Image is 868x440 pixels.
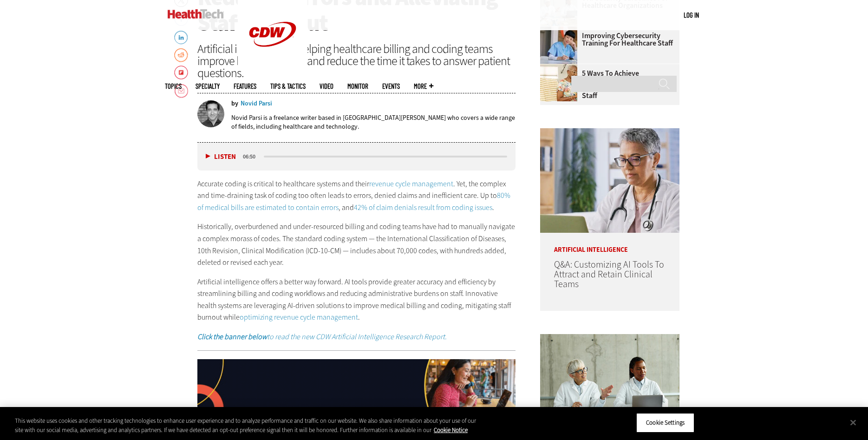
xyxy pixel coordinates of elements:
[168,9,224,19] img: Home
[196,83,220,90] span: Specialty
[540,64,577,101] img: Networking Solutions for Senior Living
[540,334,679,439] img: Doctors meeting in the office
[238,61,307,71] a: CDW
[234,83,256,90] a: Features
[540,64,582,72] a: Networking Solutions for Senior Living
[206,153,236,160] button: Listen
[241,100,272,107] a: Novid Parsi
[240,312,358,322] a: optimizing revenue cycle management
[540,233,679,253] p: Artificial Intelligence
[554,258,664,290] a: Q&A: Customizing AI Tools To Attract and Retain Clinical Teams
[684,10,699,20] div: User menu
[197,276,516,323] p: Artificial intelligence offers a better way forward. AI tools provide greater accuracy and effici...
[347,83,368,90] a: MonITor
[369,179,453,189] a: revenue cycle management
[231,113,516,131] p: Novid Parsi is a freelance writer based in [GEOGRAPHIC_DATA][PERSON_NAME] who covers a wide range...
[15,416,477,434] div: This website uses cookies and other tracking technologies to enhance user experience and to analy...
[231,100,238,107] span: by
[414,83,433,90] span: More
[354,203,492,212] a: 42% of claim denials result from coding issues
[843,412,863,433] button: Close
[197,221,516,268] p: Historically, overburdened and under-resourced billing and coding teams have had to manually navi...
[197,332,447,341] a: Click the banner belowto read the new CDW Artificial Intelligence Research Report.
[197,190,510,212] a: 80% of medical bills are estimated to contain errors
[684,11,699,19] a: Log in
[197,332,447,341] em: to read the new CDW Artificial Intelligence Research Report.
[636,413,694,433] button: Cookie Settings
[270,83,306,90] a: Tips & Tactics
[165,83,182,90] span: Topics
[434,426,468,434] a: More information about your privacy
[382,83,400,90] a: Events
[241,152,262,161] div: duration
[197,332,267,341] strong: Click the banner below
[540,128,679,233] img: doctor on laptop
[197,178,516,214] p: Accurate coding is critical to healthcare systems and their . Yet, the complex and time-draining ...
[197,100,224,127] img: Novid Parsi
[320,83,333,90] a: Video
[197,143,516,171] div: media player
[197,359,516,414] img: xs-AI-q225-animated-desktop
